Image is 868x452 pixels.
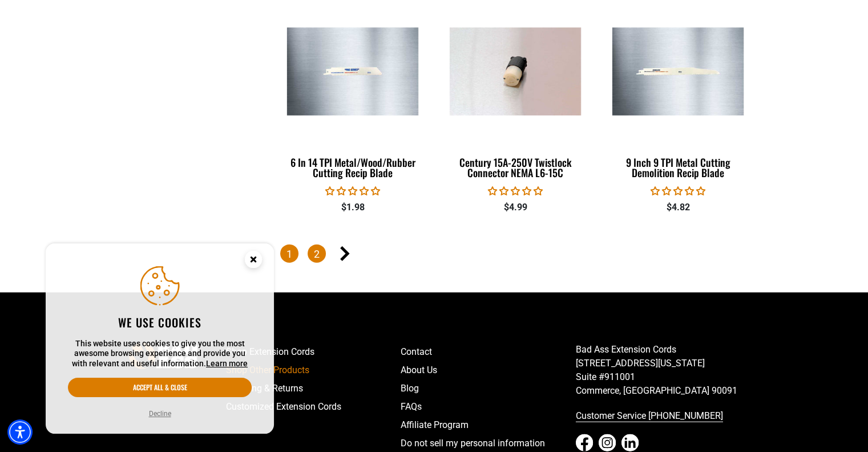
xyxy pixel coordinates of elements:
div: 6 In 14 TPI Metal/Wood/Rubber Cutting Recip Blade [280,157,426,178]
div: Century 15A-250V Twistlock Connector NEMA L6-15C [442,157,588,178]
button: Accept all & close [68,378,252,397]
a: Shop Other Products [226,361,401,379]
a: FAQs [401,398,576,416]
button: Close this option [233,243,274,279]
p: Bad Ass Extension Cords [STREET_ADDRESS][US_STATE] Suite #911001 Commerce, [GEOGRAPHIC_DATA] 90091 [576,343,751,398]
div: Accessibility Menu [7,419,33,445]
img: 6 In 14 TPI Metal/Wood/Rubber Cutting Recip Blade [281,28,425,116]
a: This website uses cookies to give you the most awesome browsing experience and provide you with r... [206,359,248,368]
div: 9 Inch 9 TPI Metal Cutting Demolition Recip Blade [605,157,750,178]
img: Century 15A-250V Twistlock Connector NEMA L6-15C [443,28,587,116]
a: 9 Inch 9 TPI Metal Cutting Demolition Recip Blade 9 Inch 9 TPI Metal Cutting Demolition Recip Blade [605,1,750,185]
a: Affiliate Program [401,416,576,434]
a: Blog [401,379,576,398]
img: 9 Inch 9 TPI Metal Cutting Demolition Recip Blade [606,28,750,116]
span: 0.00 stars [325,186,380,197]
p: This website uses cookies to give you the most awesome browsing experience and provide you with r... [68,339,252,369]
div: $4.99 [442,201,588,214]
div: $1.98 [280,201,426,214]
a: Instagram - open in a new tab [599,434,616,451]
a: Customized Extension Cords [226,398,401,416]
a: Page 2 [308,245,326,263]
aside: Cookie Consent [46,243,274,434]
a: About Us [401,361,576,379]
a: call 833-674-1699 [576,407,751,425]
span: 0.00 stars [488,186,543,197]
a: 6 In 14 TPI Metal/Wood/Rubber Cutting Recip Blade 6 In 14 TPI Metal/Wood/Rubber Cutting Recip Blade [280,1,426,185]
a: Century 15A-250V Twistlock Connector NEMA L6-15C Century 15A-250V Twistlock Connector NEMA L6-15C [442,1,588,185]
a: LinkedIn - open in a new tab [621,434,639,451]
h2: We use cookies [68,315,252,330]
a: Facebook - open in a new tab [576,434,593,451]
a: Shipping & Returns [226,379,401,398]
a: Next page [335,245,353,263]
nav: Pagination [280,245,751,265]
span: 0.00 stars [651,186,705,197]
div: $4.82 [605,201,750,214]
a: Contact [401,343,576,361]
a: Shop Extension Cords [226,343,401,361]
button: Decline [146,408,175,419]
span: Page 1 [280,245,298,263]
